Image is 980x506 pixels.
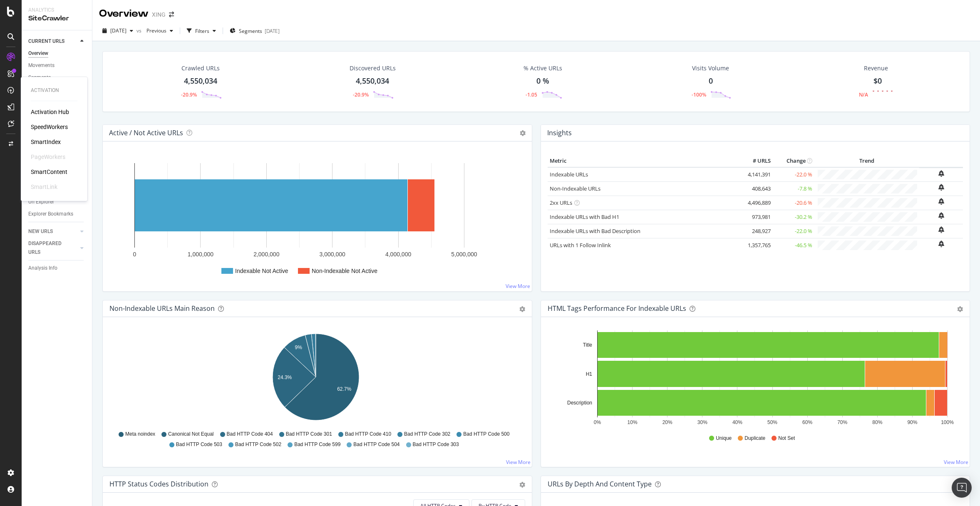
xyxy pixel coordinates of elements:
[239,27,262,35] span: Segments
[356,76,389,87] div: 4,550,034
[837,419,847,425] text: 70%
[181,64,220,72] div: Crawled URLs
[692,64,729,72] div: Visits Volume
[662,419,672,425] text: 20%
[744,435,765,442] span: Duplicate
[28,49,86,58] a: Overview
[583,342,592,348] text: Title
[31,123,68,131] a: SpeedWorkers
[181,91,197,98] div: -20.9%
[28,210,73,218] div: Explorer Bookmarks
[295,345,303,350] text: 9%
[526,91,537,98] div: -1.05
[941,419,954,425] text: 100%
[320,251,345,258] text: 3,000,000
[184,24,219,37] button: Filters
[337,386,351,392] text: 62.7%
[110,27,127,34] span: 2025 Aug. 8th
[463,431,509,438] span: Bad HTTP Code 500
[286,431,332,438] span: Bad HTTP Code 301
[28,264,86,273] a: Analysis Info
[176,441,222,448] span: Bad HTTP Code 503
[506,459,531,466] a: View More
[550,199,572,206] a: 2xx URLs
[109,304,215,313] div: Non-Indexable URLs Main Reason
[938,184,944,191] div: bell-plus
[548,330,960,427] svg: A chart.
[547,127,572,139] h4: Insights
[169,12,174,17] div: arrow-right-arrow-left
[586,371,592,377] text: H1
[550,213,619,221] a: Indexable URLs with Bad H1
[188,251,213,258] text: 1,000,000
[31,168,67,176] a: SmartContent
[28,61,86,70] a: Movements
[265,27,280,35] div: [DATE]
[519,306,525,312] div: gear
[99,7,149,21] div: Overview
[227,431,273,438] span: Bad HTTP Code 404
[773,196,814,210] td: -20.6 %
[109,330,522,427] svg: A chart.
[31,108,69,116] a: Activation Hub
[739,196,773,210] td: 4,496,889
[523,64,562,72] div: % Active URLs
[345,431,391,438] span: Bad HTTP Code 410
[99,24,136,37] button: [DATE]
[404,431,450,438] span: Bad HTTP Code 302
[133,251,136,258] text: 0
[413,441,459,448] span: Bad HTTP Code 303
[312,268,377,274] text: Non-Indexable Not Active
[109,155,522,285] svg: A chart.
[938,170,944,177] div: bell-plus
[938,226,944,233] div: bell-plus
[125,431,155,438] span: Meta noindex
[550,171,588,178] a: Indexable URLs
[957,306,963,312] div: gear
[31,183,57,191] a: SmartLink
[907,419,917,425] text: 90%
[773,238,814,252] td: -46.5 %
[773,224,814,238] td: -22.0 %
[767,419,777,425] text: 50%
[184,76,217,87] div: 4,550,034
[938,198,944,205] div: bell-plus
[31,138,61,146] a: SmartIndex
[550,185,600,192] a: Non-Indexable URLs
[814,155,919,167] th: Trend
[773,155,814,167] th: Change
[143,27,166,34] span: Previous
[739,155,773,167] th: # URLS
[28,239,70,257] div: DISAPPEARED URLS
[28,49,48,58] div: Overview
[31,87,77,94] div: Activation
[773,210,814,224] td: -30.2 %
[353,91,369,98] div: -20.9%
[253,251,279,258] text: 2,000,000
[944,459,968,466] a: View More
[28,37,65,46] div: CURRENT URLS
[350,64,396,72] div: Discovered URLs
[235,268,288,274] text: Indexable Not Active
[28,264,57,273] div: Analysis Info
[739,224,773,238] td: 248,927
[136,27,143,34] span: vs
[697,419,707,425] text: 30%
[802,419,812,425] text: 60%
[28,73,86,82] a: Segments
[235,441,281,448] span: Bad HTTP Code 502
[226,24,283,37] button: Segments[DATE]
[859,91,868,98] div: N/A
[519,482,525,488] div: gear
[109,127,183,139] h4: Active / Not Active URLs
[31,153,65,161] div: PageWorkers
[28,37,78,46] a: CURRENT URLS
